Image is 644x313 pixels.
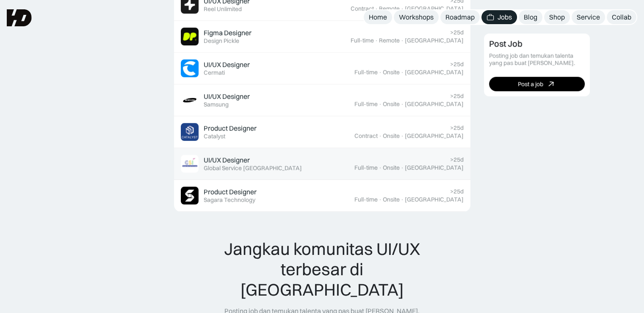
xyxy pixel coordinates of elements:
div: Jangkau komunitas UI/UX terbesar di [GEOGRAPHIC_DATA] [207,239,438,300]
img: Job Image [181,59,199,77]
div: [GEOGRAPHIC_DATA] [405,164,464,171]
div: >25d [450,124,464,131]
div: Onsite [383,101,400,108]
div: Full-time [351,37,374,44]
div: Onsite [383,196,400,203]
div: Onsite [383,132,400,140]
div: Product Designer [204,187,257,196]
div: Design Pickle [204,37,239,45]
a: Job ImageProduct DesignerSagara Technology>25dFull-time·Onsite·[GEOGRAPHIC_DATA] [174,180,470,212]
div: Collab [612,13,631,22]
div: [GEOGRAPHIC_DATA] [405,101,464,108]
div: · [401,101,404,108]
div: [GEOGRAPHIC_DATA] [405,69,464,76]
div: Roadmap [445,13,475,22]
div: Full-time [354,196,378,203]
div: Post a job [518,81,543,88]
img: Job Image [181,155,199,173]
div: · [379,164,382,171]
div: >25d [450,61,464,68]
div: [GEOGRAPHIC_DATA] [405,196,464,203]
div: Onsite [383,164,400,171]
a: Service [572,10,605,24]
div: · [401,164,404,171]
a: Job ImageUI/UX DesignerCermati>25dFull-time·Onsite·[GEOGRAPHIC_DATA] [174,53,470,84]
div: Workshops [399,13,434,22]
div: Remote [379,37,400,44]
div: Full-time [354,164,378,171]
div: >25d [450,29,464,36]
div: · [401,132,404,140]
a: Home [364,10,392,24]
div: >25d [450,156,464,163]
img: Job Image [181,187,199,204]
div: Contract [354,132,378,140]
div: · [401,196,404,203]
img: Job Image [181,91,199,109]
div: Cermati [204,69,225,76]
div: · [379,101,382,108]
div: Posting job dan temukan talenta yang pas buat [PERSON_NAME]. [489,53,585,67]
div: · [401,5,404,12]
a: Workshops [394,10,439,24]
div: · [375,37,378,44]
a: Roadmap [440,10,480,24]
div: Shop [549,13,565,22]
div: · [375,5,378,12]
a: Job ImageProduct DesignerCatalyst>25dContract·Onsite·[GEOGRAPHIC_DATA] [174,116,470,148]
a: Job ImageUI/UX DesignerSamsung>25dFull-time·Onsite·[GEOGRAPHIC_DATA] [174,84,470,116]
div: Sagara Technology [204,196,255,204]
div: Full-time [354,101,378,108]
div: UI/UX Designer [204,156,250,165]
div: [GEOGRAPHIC_DATA] [405,5,464,12]
a: Job ImageUI/UX DesignerGlobal Service [GEOGRAPHIC_DATA]>25dFull-time·Onsite·[GEOGRAPHIC_DATA] [174,148,470,180]
a: Shop [544,10,570,24]
div: Global Service [GEOGRAPHIC_DATA] [204,165,302,172]
div: · [379,69,382,76]
div: [GEOGRAPHIC_DATA] [405,37,464,44]
div: Figma Designer [204,28,252,37]
a: Job ImageFigma DesignerDesign Pickle>25dFull-time·Remote·[GEOGRAPHIC_DATA] [174,21,470,53]
div: Jobs [498,13,512,22]
a: Blog [519,10,542,24]
div: · [401,37,404,44]
div: >25d [450,92,464,100]
div: >25d [450,188,464,195]
div: Post Job [489,39,522,49]
img: Job Image [181,28,199,45]
div: Product Designer [204,124,257,133]
div: UI/UX Designer [204,92,250,101]
img: Job Image [181,123,199,141]
div: Remote [379,5,400,12]
div: Onsite [383,69,400,76]
div: Catalyst [204,133,225,140]
div: Service [577,13,600,22]
div: · [379,132,382,140]
div: · [401,69,404,76]
a: Post a job [489,77,585,92]
div: Home [369,13,387,22]
div: UI/UX Designer [204,60,250,69]
div: Samsung [204,101,229,108]
div: Full-time [354,69,378,76]
div: [GEOGRAPHIC_DATA] [405,132,464,140]
a: Collab [607,10,636,24]
div: Blog [524,13,537,22]
div: Reel Unlimited [204,6,242,13]
div: Contract [351,5,374,12]
div: · [379,196,382,203]
a: Jobs [481,10,517,24]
